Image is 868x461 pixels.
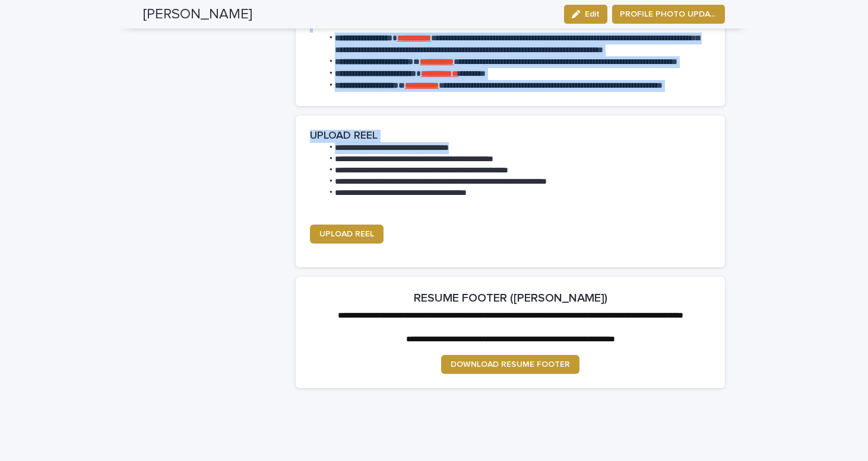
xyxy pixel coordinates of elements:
span: UPLOAD REEL [319,230,374,238]
span: DOWNLOAD RESUME FOOTER [451,360,570,369]
a: DOWNLOAD RESUME FOOTER [441,355,579,374]
h2: RESUME FOOTER ([PERSON_NAME]) [414,291,607,305]
h2: [PERSON_NAME] [143,6,252,23]
span: Edit [585,10,600,18]
button: Edit [564,5,607,24]
a: UPLOAD REEL [310,225,384,244]
span: PROFILE PHOTO UPDATE [620,8,717,20]
h2: UPLOAD REEL [310,130,378,143]
button: PROFILE PHOTO UPDATE [612,5,725,24]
